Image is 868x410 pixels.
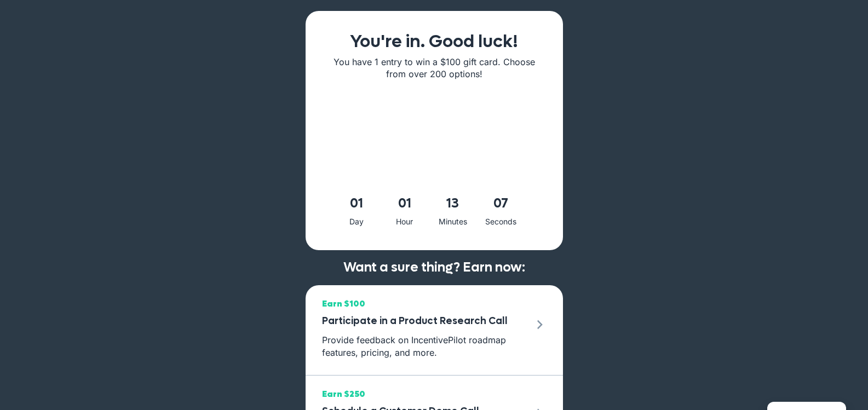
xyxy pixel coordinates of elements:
h3: Participate in a Product Research Call [322,311,528,331]
span: 13 [431,192,475,215]
p: You have 1 entry to win a $100 gift card. Choose from over 200 options! [327,56,541,80]
span: 01 [335,192,378,215]
div: Seconds [479,215,523,229]
div: Minutes [431,215,475,229]
div: Day [335,215,378,229]
div: Hour [383,215,427,229]
a: Earn $100 Participate in a Product Research Call Provide feedback on IncentivePilot roadmap featu... [306,285,563,375]
span: 01 [383,192,427,215]
span: 07 [479,192,523,215]
span: Earn $100 [322,296,528,311]
span: Earn $250 [322,386,522,402]
h2: Want a sure thing? Earn now: [317,261,552,274]
h1: You're in. Good luck! [327,33,541,50]
p: Provide feedback on IncentivePilot roadmap features, pricing, and more. [322,334,528,359]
